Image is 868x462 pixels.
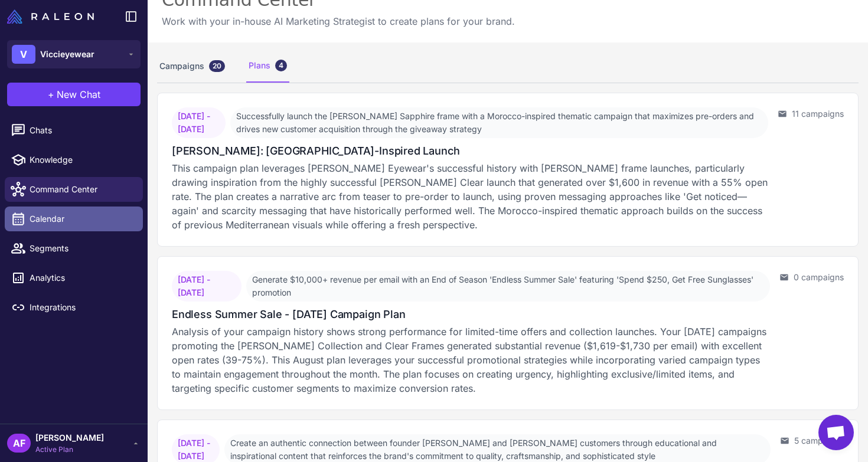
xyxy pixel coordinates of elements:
span: 0 campaigns [794,271,844,284]
a: Command Center [5,177,143,202]
span: Knowledge [30,153,133,166]
span: Viccieyewear [40,48,94,61]
span: 11 campaigns [792,107,844,120]
span: Integrations [30,301,133,314]
span: Segments [30,242,133,255]
a: Segments [5,236,143,261]
span: Calendar [30,212,133,225]
span: 5 campaigns [794,434,844,447]
span: Active Plan [35,444,104,455]
div: 4 [275,60,287,71]
button: VViccieyewear [7,40,141,68]
span: [DATE] - [DATE] [172,107,226,138]
img: Raleon Logo [7,9,94,24]
span: New Chat [57,87,100,101]
a: Open chat [818,415,854,450]
a: Calendar [5,207,143,231]
h3: Endless Summer Sale - [DATE] Campaign Plan [172,306,405,322]
a: Analytics [5,266,143,290]
div: 20 [209,60,225,72]
h3: [PERSON_NAME]: [GEOGRAPHIC_DATA]-Inspired Launch [172,143,459,159]
a: Chats [5,118,143,143]
span: Command Center [30,183,133,196]
span: Chats [30,124,133,137]
span: [DATE] - [DATE] [172,271,242,302]
span: Successfully launch the [PERSON_NAME] Sapphire frame with a Morocco-inspired thematic campaign th... [230,107,768,138]
div: AF [7,434,31,453]
span: Generate $10,000+ revenue per email with an End of Season 'Endless Summer Sale' featuring 'Spend ... [246,271,770,302]
p: This campaign plan leverages [PERSON_NAME] Eyewear's successful history with [PERSON_NAME] frame ... [172,161,768,232]
a: Integrations [5,295,143,320]
span: [PERSON_NAME] [35,431,104,444]
p: Work with your in-house AI Marketing Strategist to create plans for your brand. [162,14,515,28]
p: Analysis of your campaign history shows strong performance for limited-time offers and collection... [172,325,770,395]
div: Plans [246,50,289,83]
span: + [48,87,54,101]
span: Analytics [30,271,133,284]
div: Campaigns [157,50,227,83]
button: +New Chat [7,83,141,106]
div: V [12,45,35,64]
a: Knowledge [5,148,143,172]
